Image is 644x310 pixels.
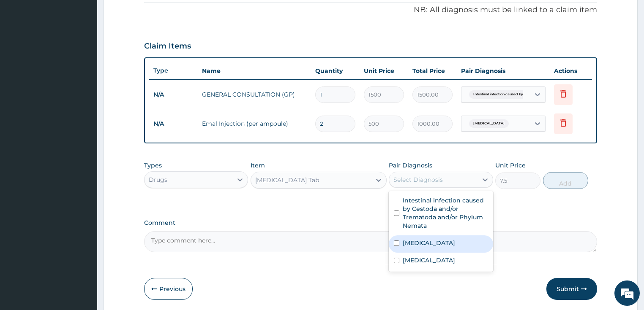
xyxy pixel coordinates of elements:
[149,116,198,132] td: N/A
[139,4,159,24] div: Minimize live chat window
[550,62,592,79] th: Actions
[4,214,161,244] textarea: Type your message and hit 'Enter'
[251,161,265,170] label: Item
[49,98,117,183] span: We're online!
[255,176,319,184] div: [MEDICAL_DATA] Tab
[144,42,191,51] h3: Claim Items
[403,256,455,264] label: [MEDICAL_DATA]
[198,115,311,132] td: Emal Injection (per ampoule)
[144,5,598,16] p: NB: All diagnosis must be linked to a claim item
[44,47,142,58] div: Chat with us now
[198,62,311,79] th: Name
[543,172,588,189] button: Add
[457,62,550,79] th: Pair Diagnosis
[546,278,597,300] button: Submit
[495,161,526,170] label: Unit Price
[144,278,193,300] button: Previous
[403,239,455,247] label: [MEDICAL_DATA]
[469,90,530,99] span: Intestinal infection caused by...
[393,175,443,184] div: Select Diagnosis
[16,42,34,63] img: d_794563401_company_1708531726252_794563401
[149,175,167,184] div: Drugs
[469,119,509,128] span: [MEDICAL_DATA]
[198,86,311,103] td: GENERAL CONSULTATION (GP)
[389,161,432,170] label: Pair Diagnosis
[144,219,598,226] label: Comment
[144,162,162,169] label: Types
[360,62,408,79] th: Unit Price
[403,196,488,230] label: Intestinal infection caused by Cestoda and/or Trematoda and/or Phylum Nemata
[311,62,360,79] th: Quantity
[149,63,198,78] th: Type
[149,87,198,102] td: N/A
[408,62,457,79] th: Total Price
